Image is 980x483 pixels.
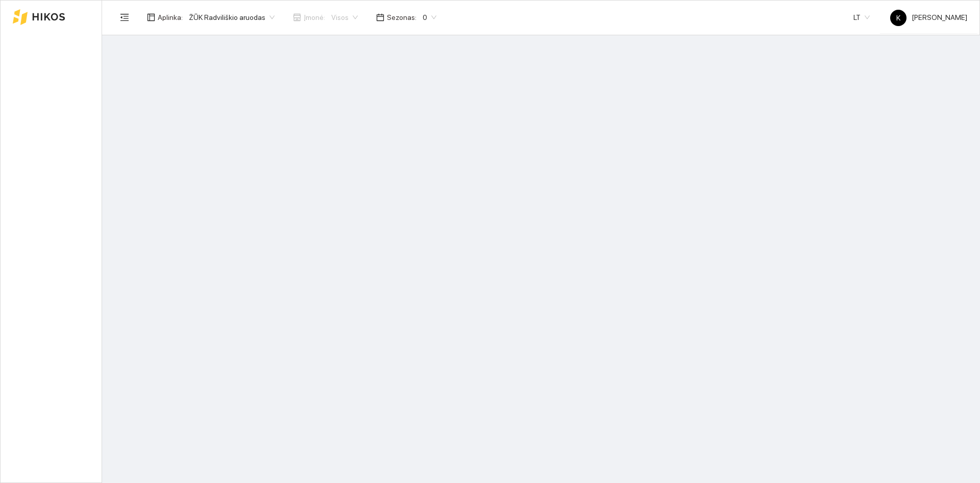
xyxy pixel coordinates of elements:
[376,13,384,21] span: calendar
[147,13,155,21] span: layout
[853,10,870,25] span: LT
[387,12,416,23] span: Sezonas :
[114,7,135,28] button: menu-fold
[423,10,436,25] span: 0
[896,10,900,26] span: K
[158,12,183,23] span: Aplinka :
[304,12,325,23] span: Įmonė :
[189,10,275,25] span: ŽŪK Radviliškio aruodas
[890,13,967,21] span: [PERSON_NAME]
[331,10,358,25] span: Visos
[120,13,129,22] span: menu-fold
[293,13,301,21] span: shop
